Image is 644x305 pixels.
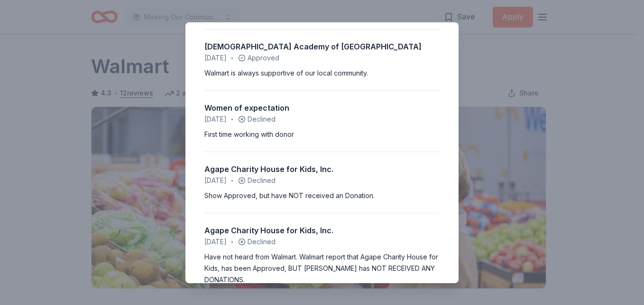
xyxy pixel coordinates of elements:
span: • [231,177,233,184]
div: [DEMOGRAPHIC_DATA] Academy of [GEOGRAPHIC_DATA] [204,41,440,52]
span: • [231,54,233,62]
div: Agape Charity House for Kids, Inc. [204,163,440,175]
div: Declined [204,175,440,186]
span: [DATE] [204,175,227,186]
span: • [231,115,233,123]
span: [DATE] [204,52,227,64]
div: Show Approved, but have NOT received an Donation. [204,190,440,201]
div: Walmart is always supportive of our local community. [204,67,440,79]
div: Agape Charity House for Kids, Inc. [204,225,440,236]
span: • [231,238,233,246]
span: [DATE] [204,236,227,248]
div: Approved [204,52,440,64]
div: Declined [204,114,440,125]
span: [DATE] [204,114,227,125]
div: First time working with donor [204,129,440,140]
div: Declined [204,236,440,248]
div: Have not heard from Walmart. Walmart report that Agape Charity House for Kids, has been Approved,... [204,251,440,286]
div: Women of expectation [204,102,440,114]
